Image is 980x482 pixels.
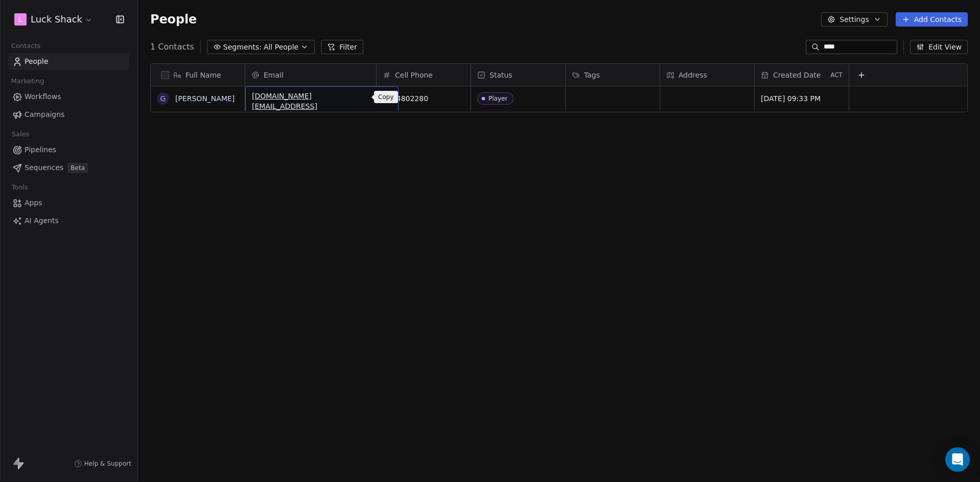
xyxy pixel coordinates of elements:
[830,71,843,79] span: ACT
[378,93,394,101] p: Copy
[8,88,129,105] a: Workflows
[566,64,660,86] div: Tags
[223,42,262,53] span: Segments:
[150,12,197,27] span: People
[67,163,88,173] span: Beta
[31,13,82,26] span: Luck Shack
[8,212,129,229] a: AI Agents
[761,93,843,104] span: [DATE] 09:33 PM
[25,215,59,226] span: AI Agents
[488,95,507,102] div: Player
[660,64,754,86] div: Address
[150,41,194,53] span: 1 Contacts
[773,70,821,80] span: Created Date
[471,64,565,86] div: Status
[264,42,298,53] span: All People
[18,14,22,25] span: L
[84,460,131,468] span: Help & Support
[679,70,707,80] span: Address
[8,195,129,211] a: Apps
[821,12,887,27] button: Settings
[25,162,63,173] span: Sequences
[25,144,56,155] span: Pipelines
[25,91,61,102] span: Workflows
[945,447,970,472] div: Open Intercom Messenger
[7,74,49,89] span: Marketing
[245,86,968,464] div: grid
[8,106,129,123] a: Campaigns
[321,40,363,54] button: Filter
[395,70,433,80] span: Cell Phone
[8,141,129,158] a: Pipelines
[160,93,166,104] div: G
[12,11,95,28] button: LLuck Shack
[74,460,131,468] a: Help & Support
[910,40,968,54] button: Edit View
[584,70,600,80] span: Tags
[7,38,45,54] span: Contacts
[8,53,129,70] a: People
[25,56,49,67] span: People
[896,12,968,27] button: Add Contacts
[489,70,512,80] span: Status
[25,198,42,208] span: Apps
[755,64,849,86] div: Created DateACT
[8,159,129,176] a: SequencesBeta
[185,70,221,80] span: Full Name
[377,64,471,86] div: Cell Phone
[151,64,245,86] div: Full Name
[25,109,64,120] span: Campaigns
[245,64,376,86] div: Email
[175,94,235,103] a: [PERSON_NAME]
[252,91,374,122] span: [DOMAIN_NAME][EMAIL_ADDRESS][DOMAIN_NAME]
[383,93,464,104] span: 8504802280
[264,70,284,80] span: Email
[7,180,32,195] span: Tools
[151,86,245,464] div: grid
[7,127,34,142] span: Sales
